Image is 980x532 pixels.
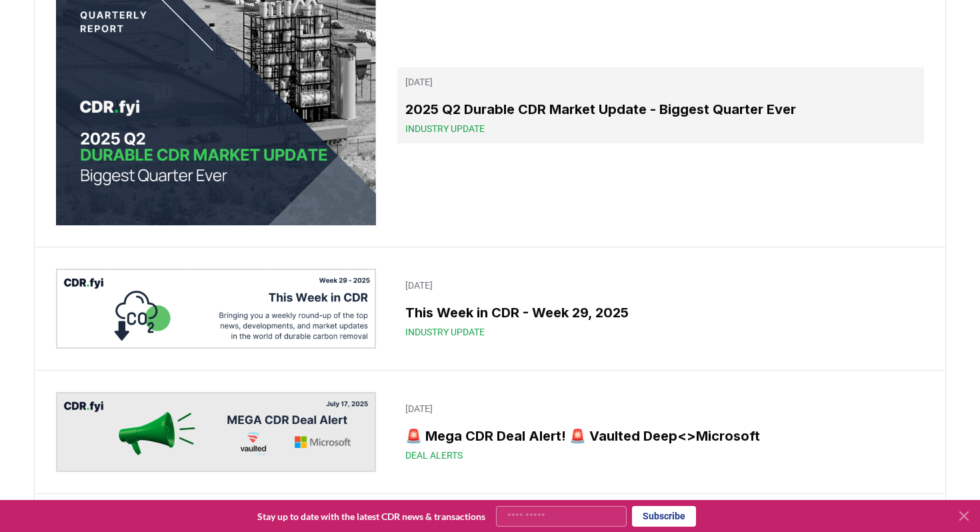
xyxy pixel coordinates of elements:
p: [DATE] [405,75,916,89]
h3: This Week in CDR - Week 29, 2025 [405,303,916,323]
a: [DATE]🚨 Mega CDR Deal Alert! 🚨 Vaulted Deep<>MicrosoftDeal Alerts [397,394,924,470]
span: Industry Update [405,325,485,339]
p: [DATE] [405,402,916,415]
h3: 🚨 Mega CDR Deal Alert! 🚨 Vaulted Deep<>Microsoft [405,426,916,446]
span: Industry Update [405,122,485,135]
img: 🚨 Mega CDR Deal Alert! 🚨 Vaulted Deep<>Microsoft blog post image [56,392,376,472]
img: This Week in CDR - Week 29, 2025 blog post image [56,269,376,349]
p: [DATE] [405,279,916,292]
span: Deal Alerts [405,449,463,462]
a: [DATE]2025 Q2 Durable CDR Market Update - Biggest Quarter EverIndustry Update [397,67,924,143]
a: [DATE]This Week in CDR - Week 29, 2025Industry Update [397,271,924,347]
h3: 2025 Q2 Durable CDR Market Update - Biggest Quarter Ever [405,99,916,119]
